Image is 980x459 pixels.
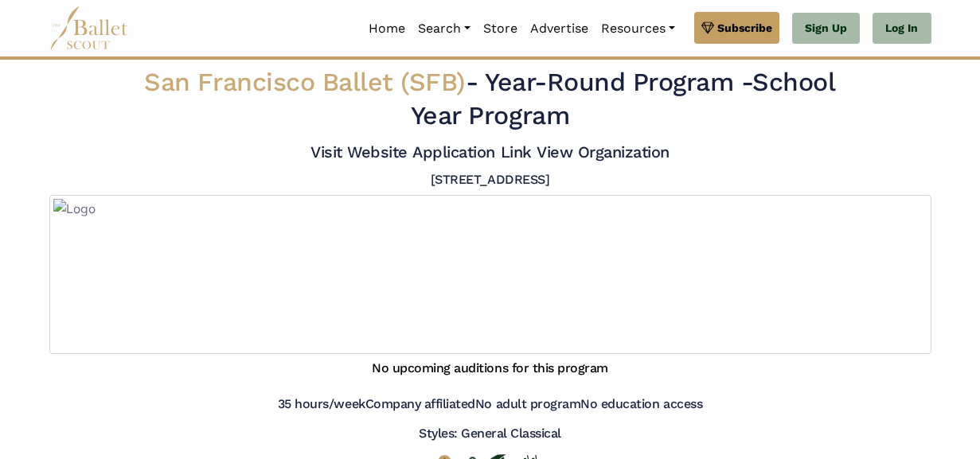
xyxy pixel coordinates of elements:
h5: 35 hours/week [278,396,365,413]
a: Sign Up [792,13,860,45]
h5: No education access [580,396,702,413]
span: Year-Round Program - [485,67,752,97]
a: Search [412,12,477,45]
a: Visit Website [310,142,408,161]
h5: Styles: General Classical [419,426,561,442]
a: Log In [873,13,931,45]
h2: - School Year Program [124,66,855,132]
h5: [STREET_ADDRESS] [431,172,549,189]
h5: No upcoming auditions for this program [372,360,608,377]
a: Home [362,12,412,45]
a: Advertise [524,12,595,45]
a: View Organization [537,142,670,161]
a: Resources [595,12,681,45]
a: Store [477,12,524,45]
h5: No adult program [475,396,580,413]
img: Logo [49,195,931,354]
span: Subscribe [717,19,772,37]
h5: Company affiliated [365,396,475,413]
a: Subscribe [694,12,779,44]
a: Application Link [412,142,531,161]
img: gem.svg [701,19,714,37]
span: San Francisco Ballet (SFB) [144,67,466,97]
